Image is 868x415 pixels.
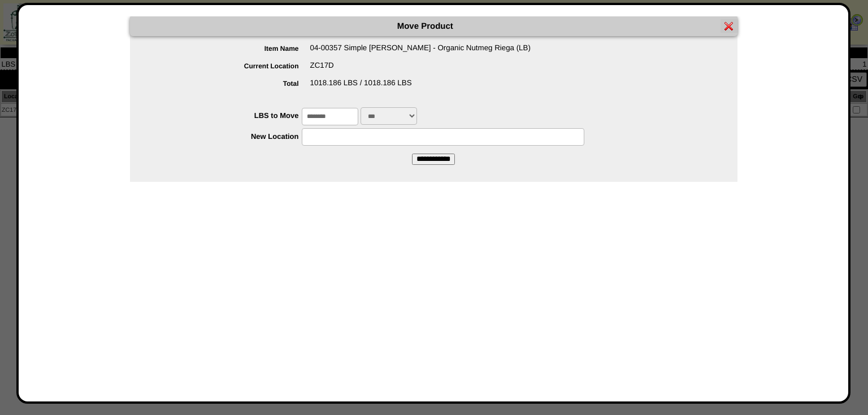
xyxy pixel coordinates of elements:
[153,62,310,70] label: Current Location
[153,45,310,53] label: Item Name
[153,132,302,141] label: New Location
[153,80,310,88] label: Total
[153,61,737,78] div: ZC17D
[724,21,734,30] img: error.gif
[153,111,302,120] label: LBS to Move
[130,16,737,36] div: Move Product
[153,78,737,96] div: 1018.186 LBS / 1018.186 LBS
[153,43,737,61] div: 04-00357 Simple [PERSON_NAME] - Organic Nutmeg Riega (LB)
